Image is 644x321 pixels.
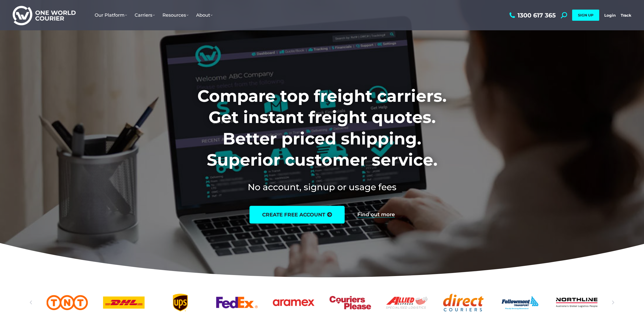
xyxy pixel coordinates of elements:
[273,294,314,311] a: Aramex_logo
[164,181,480,193] h2: No account, signup or usage fees
[499,294,541,311] div: 10 / 25
[196,12,213,18] span: About
[443,294,484,311] div: 9 / 25
[95,12,127,18] span: Our Platform
[273,294,314,311] div: 6 / 25
[160,294,201,311] div: 4 / 25
[47,294,598,311] div: Slides
[216,294,258,311] div: 5 / 25
[159,7,192,23] a: Resources
[47,294,88,311] a: TNT logo Australian freight company
[103,294,144,311] a: DHl logo
[162,12,189,18] span: Resources
[556,294,597,311] div: 11 / 25
[357,212,395,217] a: Find out more
[443,294,484,311] a: Direct Couriers logo
[160,294,201,311] a: UPS logo
[192,7,216,23] a: About
[91,7,131,23] a: Our Platform
[131,7,159,23] a: Carriers
[386,294,428,311] div: 8 / 25
[604,13,616,18] a: Login
[47,294,88,311] div: 2 / 25
[216,294,258,311] a: FedEx logo
[499,294,541,311] a: Followmont transoirt web logo
[135,12,155,18] span: Carriers
[13,5,76,26] img: One World Courier
[572,10,599,21] a: SIGN UP
[250,206,345,224] a: create free account
[386,294,428,311] a: Allied Express logo
[103,294,144,311] div: 3 / 25
[329,294,371,311] div: 7 / 25
[164,85,480,171] h1: Compare top freight carriers. Get instant freight quotes. Better priced shipping. Superior custom...
[508,12,556,18] a: 1300 617 365
[556,294,597,311] a: Northline logo
[329,294,371,311] a: Couriers Please logo
[578,13,593,17] span: SIGN UP
[621,13,631,18] a: Track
